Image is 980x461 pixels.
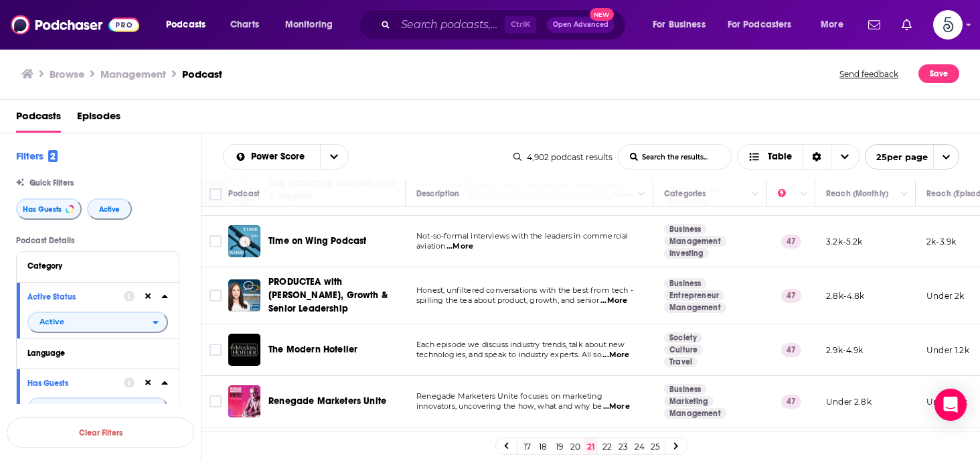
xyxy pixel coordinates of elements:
img: PRODUCTEA with Leah, Growth & Senior Leadership [228,279,260,312]
a: 21 [584,438,598,454]
span: New [590,8,614,21]
a: 25 [649,438,662,454]
a: 19 [552,438,566,454]
span: Toggle select row [210,344,222,356]
a: 23 [617,438,630,454]
a: Browse [50,68,84,80]
span: Monitoring [285,15,333,34]
a: Episodes [77,105,120,133]
h1: Management [100,68,166,80]
div: Search podcasts, credits, & more... [372,9,639,40]
span: Podcasts [166,15,206,34]
a: Business [664,224,706,235]
p: Under 1.2k [926,344,969,356]
button: Send feedback [835,64,902,83]
button: Has Guests [16,198,82,220]
a: The Modern Hotelier [268,343,357,356]
span: Active [99,206,120,213]
button: Show profile menu [933,10,963,40]
button: open menu [224,152,320,161]
p: Under 2k [926,290,964,302]
button: open menu [719,14,811,36]
div: Categories [664,186,706,202]
span: Active [39,318,64,326]
span: ...More [602,350,629,360]
span: spilling the tea about product, growth, and senior [416,295,600,305]
button: Language [27,344,168,361]
span: technologies, and speak to industry experts. All so [416,350,602,359]
span: The Modern Hotelier [268,344,357,355]
p: 2.8k-4.8k [826,290,865,302]
a: Culture [664,344,703,355]
h2: Filters [16,149,58,162]
button: Has Guests [27,375,124,391]
span: Time on Wing Podcast [268,235,366,247]
span: Each episode we discuss industry trends, talk about new [416,340,625,349]
span: Ctrl K [505,16,536,34]
a: Society [664,332,702,343]
button: open menu [276,14,350,36]
button: open menu [27,312,168,333]
span: More [821,15,843,34]
span: For Business [653,15,706,34]
a: 17 [520,438,534,454]
span: Renegade Marketers Unite focuses on marketing [416,391,602,401]
div: Power Score [778,186,797,202]
button: open menu [320,145,348,169]
a: Show notifications dropdown [863,13,886,36]
div: Open Intercom Messenger [934,389,967,421]
div: 4,902 podcast results [513,152,612,162]
a: Management [664,302,726,313]
button: Column Actions [748,186,764,202]
button: Category [27,257,168,274]
div: Category [27,261,159,271]
a: PRODUCTEA with [PERSON_NAME], Growth & Senior Leadership [268,275,401,316]
span: Power Score [251,152,309,161]
span: Toggle select row [210,395,222,407]
button: Active [87,198,132,220]
span: ...More [446,241,473,252]
span: Charts [230,15,259,34]
button: Open AdvancedNew [547,17,615,33]
p: Podcast Details [16,236,179,245]
div: Active Status [27,292,115,302]
button: open menu [811,14,860,36]
button: Choose View [737,144,860,170]
h2: filter dropdown [27,312,168,333]
span: Not-so-formal interviews with the leaders in commercial [416,231,628,241]
div: Podcast [228,186,260,202]
img: Renegade Marketers Unite [228,385,260,417]
button: Column Actions [796,186,812,202]
p: 2.9k-4.9k [826,344,864,356]
button: open menu [865,144,959,170]
a: Time on Wing Podcast [228,225,260,257]
div: Description [416,186,459,202]
p: 47 [781,235,801,248]
button: Column Actions [896,186,912,202]
a: Management [664,236,726,247]
a: 20 [568,438,582,454]
span: Logged in as Spiral5-G2 [933,10,963,40]
a: 22 [600,438,614,454]
button: open menu [157,14,223,36]
span: Podcasts [16,105,61,133]
p: 47 [781,343,801,356]
p: 47 [781,289,801,302]
button: Save [918,64,959,83]
span: 2 [48,150,58,162]
span: Renegade Marketers Unite [268,395,386,407]
h3: Podcast [182,68,222,80]
div: Language [27,348,159,358]
div: Reach (Monthly) [826,186,888,202]
span: ...More [603,401,630,412]
img: Podchaser - Follow, Share and Rate Podcasts [11,12,139,38]
div: Sort Direction [803,145,831,169]
p: Under 1.1k [926,396,967,407]
input: Search podcasts, credits, & more... [396,14,505,36]
div: Has Guests [27,379,115,388]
